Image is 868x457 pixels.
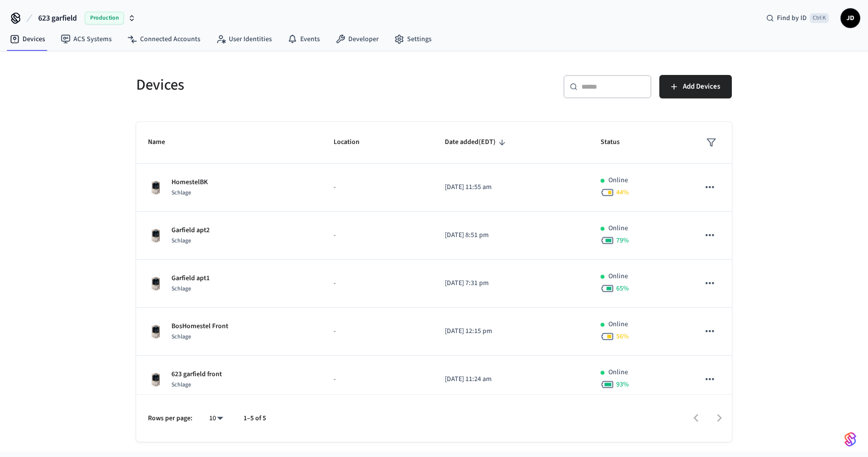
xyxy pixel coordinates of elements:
[148,324,164,339] img: Schlage Sense Smart Deadbolt with Camelot Trim, Front
[334,326,421,337] p: -
[777,13,807,23] span: Find by ID
[445,326,577,337] p: [DATE] 12:15 pm
[844,432,856,447] img: SeamLogoGradient.69752ec5.svg
[334,135,372,150] span: Location
[85,12,124,24] span: Production
[616,284,629,293] span: 65 %
[243,413,266,424] p: 1–5 of 5
[608,367,628,378] p: Online
[334,278,421,289] p: -
[616,236,629,245] span: 79 %
[841,8,860,28] button: JD
[148,372,164,387] img: Schlage Sense Smart Deadbolt with Camelot Trim, Front
[171,381,191,389] span: Schlage
[2,30,53,48] a: Devices
[386,30,439,48] a: Settings
[608,319,628,330] p: Online
[608,271,628,282] p: Online
[148,228,164,243] img: Schlage Sense Smart Deadbolt with Camelot Trim, Front
[280,30,328,48] a: Events
[148,180,164,195] img: Schlage Sense Smart Deadbolt with Camelot Trim, Front
[136,122,732,404] table: sticky table
[38,12,77,24] span: 623 garfield
[608,175,628,186] p: Online
[171,237,191,245] span: Schlage
[120,30,208,48] a: Connected Accounts
[616,188,629,197] span: 44 %
[171,369,222,380] p: 623 garfield front
[171,333,191,341] span: Schlage
[204,411,228,426] div: 10
[171,189,191,197] span: Schlage
[445,374,577,385] p: [DATE] 11:24 am
[208,30,280,48] a: User Identities
[334,182,421,192] p: -
[136,75,428,95] h5: Devices
[148,135,178,150] span: Name
[171,285,191,293] span: Schlage
[758,9,837,27] div: Find by IDCtrl K
[445,182,577,192] p: [DATE] 11:55 am
[659,75,732,98] button: Add Devices
[601,135,632,150] span: Status
[171,225,210,236] p: Garfield apt2
[616,332,629,341] span: 56 %
[171,273,210,284] p: Garfield apt1
[445,278,577,289] p: [DATE] 7:31 pm
[148,276,164,291] img: Schlage Sense Smart Deadbolt with Camelot Trim, Front
[334,230,421,241] p: -
[334,374,421,385] p: -
[842,9,859,27] span: JD
[53,30,120,48] a: ACS Systems
[328,30,386,48] a: Developer
[171,321,228,332] p: BosHomestel Front
[683,80,720,93] span: Add Devices
[445,135,508,150] span: Date added(EDT)
[810,13,829,23] span: Ctrl K
[608,223,628,234] p: Online
[148,413,193,424] p: Rows per page:
[616,380,629,389] span: 93 %
[171,177,208,188] p: HomestelBK
[445,230,577,241] p: [DATE] 8:51 pm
